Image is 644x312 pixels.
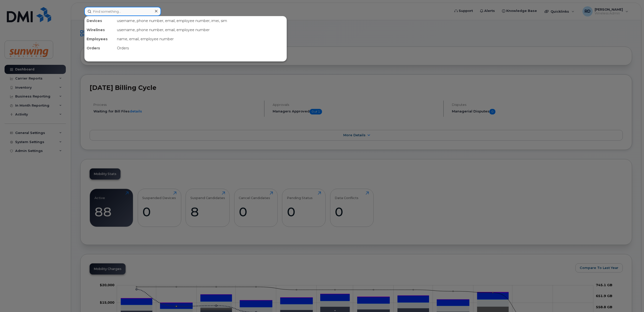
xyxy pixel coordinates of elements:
div: username, phone number, email, employee number [115,25,287,34]
div: Orders [85,44,115,53]
div: name, email, employee number [115,34,287,44]
div: Wirelines [85,25,115,34]
div: Devices [85,16,115,25]
div: Orders [115,44,287,53]
div: Employees [85,34,115,44]
div: username, phone number, email, employee number, imei, sim [115,16,287,25]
